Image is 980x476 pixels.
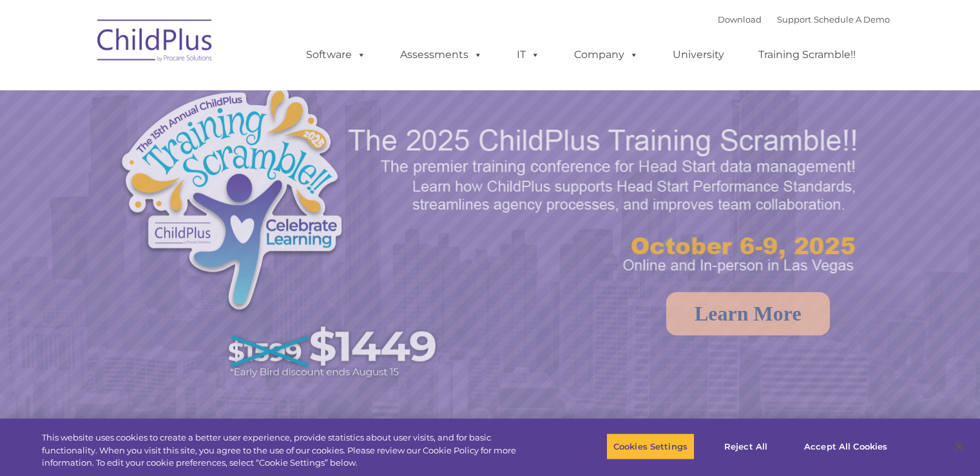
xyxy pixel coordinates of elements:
[797,433,894,460] button: Accept All Cookies
[777,14,811,25] a: Support
[945,432,974,461] button: Close
[91,10,220,75] img: ChildPlus by Procare Solutions
[387,42,495,68] a: Assessments
[745,42,869,68] a: Training Scramble!!
[42,431,539,470] div: This website uses cookies to create a better user experience, provide statistics about user visit...
[660,42,737,68] a: University
[706,433,786,460] button: Reject All
[666,292,830,335] a: Learn More
[504,42,553,68] a: IT
[718,14,890,25] font: |
[814,14,890,25] a: Schedule A Demo
[606,433,695,460] button: Cookies Settings
[561,42,651,68] a: Company
[718,14,762,25] a: Download
[293,42,379,68] a: Software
